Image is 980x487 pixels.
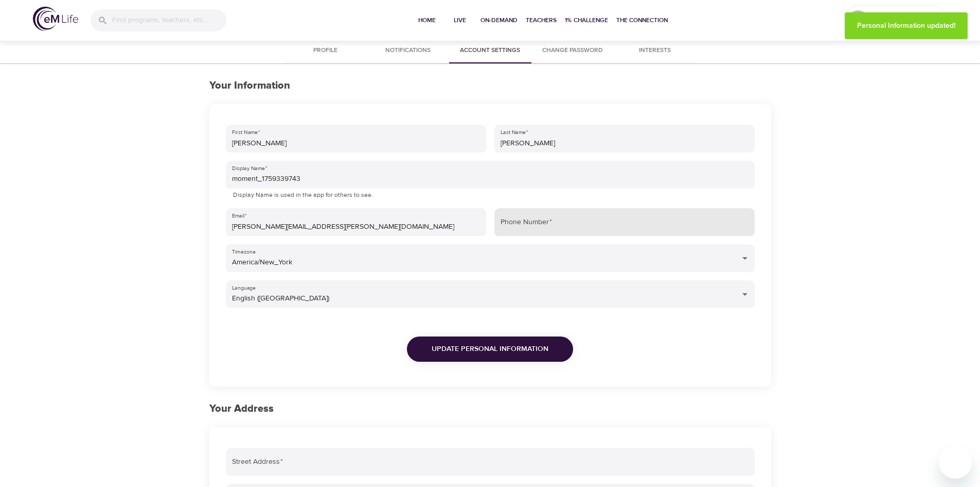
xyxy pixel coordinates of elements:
span: On-Demand [480,15,518,26]
div: Personal Information updated! [845,12,968,39]
span: Profile [291,45,361,56]
input: Find programs, teachers, etc... [112,9,226,31]
div: America/New_York [226,244,755,272]
span: Change Password [538,45,608,56]
span: Home [415,15,439,26]
span: Notifications [373,45,443,56]
h2: Your Address [209,403,771,415]
p: moment_1759339743 [872,10,927,22]
span: Account Settings [455,45,525,56]
span: Interests [620,45,690,56]
p: Display Name is used in the app for others to see. [233,190,747,200]
span: Live [448,15,472,26]
div: RS [848,10,868,31]
div: English ([GEOGRAPHIC_DATA]) [226,280,755,308]
span: The Connection [616,15,668,26]
span: Teachers [526,15,557,26]
button: Update Personal Information [407,337,573,362]
span: Update Personal Information [432,343,548,356]
iframe: Button to launch messaging window [939,446,972,479]
span: 1% Challenge [565,15,608,26]
img: logo [33,7,78,31]
h3: Your Information [209,80,771,92]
